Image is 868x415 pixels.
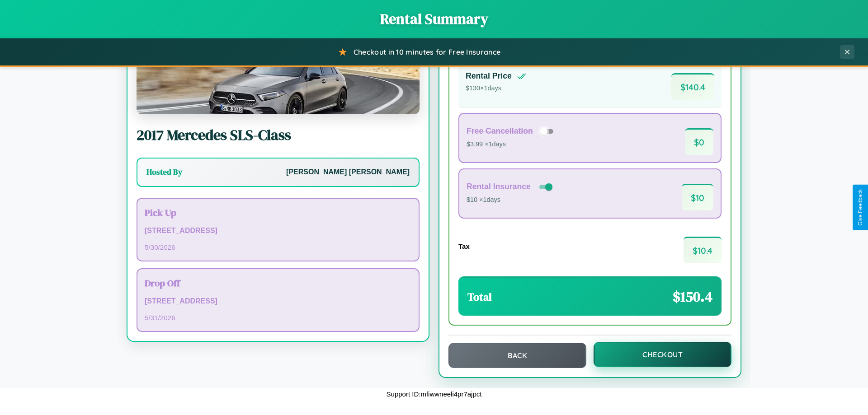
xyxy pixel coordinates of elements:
[286,166,410,179] p: [PERSON_NAME] [PERSON_NAME]
[467,289,492,304] h3: Total
[137,24,420,114] img: Mercedes SLS-Class
[467,182,531,191] h4: Rental Insurance
[685,128,713,155] span: $ 0
[467,126,533,136] h4: Free Cancellation
[146,167,182,177] h3: Hosted By
[466,71,512,81] h4: Rental Price
[145,224,411,238] p: [STREET_ADDRESS]
[594,342,731,367] button: Checkout
[466,83,526,94] p: $ 130 × 1 days
[458,242,470,250] h4: Tax
[684,237,722,263] span: $ 10.4
[145,206,411,219] h3: Pick Up
[145,241,411,253] p: 5 / 30 / 2026
[467,139,557,150] p: $3.99 × 1 days
[387,388,482,400] p: Support ID: mfiwwneeli4pr7ajpct
[145,312,411,324] p: 5 / 31 / 2026
[137,125,420,145] h2: 2017 Mercedes SLS-Class
[354,47,500,56] span: Checkout in 10 minutes for Free Insurance
[145,276,411,289] h3: Drop Off
[671,73,714,100] span: $ 140.4
[857,189,863,226] div: Give Feedback
[682,184,713,210] span: $ 10
[448,343,586,368] button: Back
[9,9,859,29] h1: Rental Summary
[145,295,411,308] p: [STREET_ADDRESS]
[673,287,712,307] span: $ 150.4
[467,194,554,206] p: $10 × 1 days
